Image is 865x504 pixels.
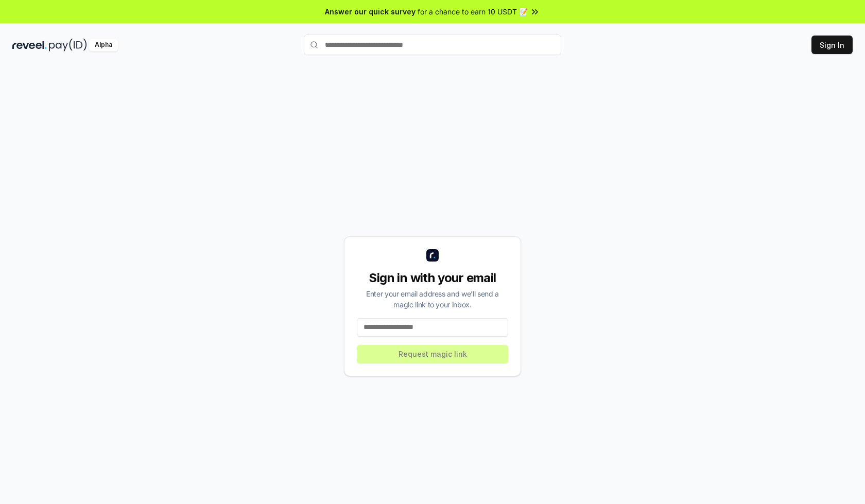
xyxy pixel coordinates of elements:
[811,36,853,54] button: Sign In
[357,288,508,310] div: Enter your email address and we’ll send a magic link to your inbox.
[426,249,439,262] img: logo_small
[357,270,508,286] div: Sign in with your email
[89,39,118,51] div: Alpha
[49,39,87,51] img: pay_id
[418,6,528,17] span: for a chance to earn 10 USDT 📝
[12,39,47,51] img: reveel_dark
[325,6,416,17] span: Answer our quick survey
